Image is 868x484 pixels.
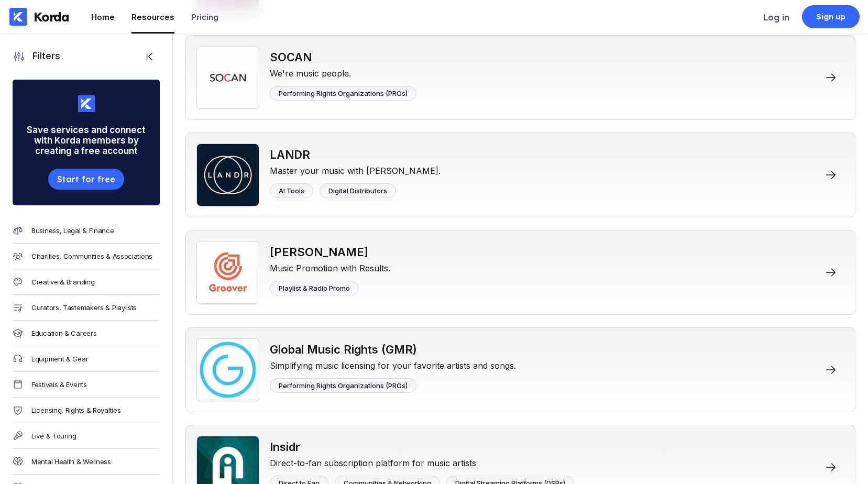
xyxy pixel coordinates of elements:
a: Charities, Communities & Associations [13,244,160,269]
div: Festivals & Events [31,380,87,389]
div: We're music people. [270,64,416,79]
a: Equipment & Gear [13,346,160,372]
a: Business, Legal & Finance [13,218,160,244]
a: LANDRLANDRMaster your music with [PERSON_NAME].AI ToolsDigital Distributors [185,133,855,217]
div: Pricing [191,12,218,22]
div: LANDR [270,148,441,161]
div: Start for free [57,174,115,184]
div: Playlist & Radio Promo [279,284,350,292]
div: Performing Rights Organizations (PROs) [279,381,408,390]
div: [PERSON_NAME] [270,245,390,259]
a: Global Music Rights (GMR)Global Music Rights (GMR)Simplifying music licensing for your favorite a... [185,327,855,412]
div: AI Tools [279,186,304,195]
div: Resources [131,12,174,22]
div: Insidr [270,440,574,454]
div: Music Promotion with Results. [270,259,390,273]
a: Festivals & Events [13,372,160,398]
div: Filters [25,50,60,63]
a: Mental Health & Wellness [13,449,160,475]
div: Licensing, Rights & Royalties [31,406,120,414]
div: Direct-to-fan subscription platform for music artists [270,454,574,468]
div: Education & Careers [31,329,96,337]
div: Simplifying music licensing for your favorite artists and songs. [270,356,516,371]
div: Sign up [816,12,846,22]
a: Curators, Tastemakers & Playlists [13,295,160,321]
div: Save services and connect with Korda members by creating a free account [13,112,160,169]
a: SOCANSOCANWe're music people.Performing Rights Organizations (PROs) [185,35,855,120]
button: Start for free [48,169,124,190]
a: Education & Careers [13,321,160,346]
a: Groover[PERSON_NAME]Music Promotion with Results.Playlist & Radio Promo [185,230,855,315]
div: Korda [34,9,69,25]
a: Sign up [802,5,860,28]
img: LANDR [196,144,259,206]
img: Groover [196,241,259,304]
div: Business, Legal & Finance [31,226,114,235]
div: Home [91,12,115,22]
div: SOCAN [270,50,416,64]
img: SOCAN [196,46,259,109]
div: Log in [763,12,789,23]
div: Charities, Communities & Associations [31,252,152,260]
div: Master your music with [PERSON_NAME]. [270,161,441,176]
div: Global Music Rights (GMR) [270,343,516,356]
a: Live & Touring [13,423,160,449]
img: Global Music Rights (GMR) [196,338,259,401]
div: Creative & Branding [31,278,94,286]
div: Curators, Tastemakers & Playlists [31,303,137,312]
div: Mental Health & Wellness [31,457,111,466]
div: Performing Rights Organizations (PROs) [279,89,408,97]
a: Creative & Branding [13,269,160,295]
a: Licensing, Rights & Royalties [13,398,160,423]
div: Digital Distributors [328,186,387,195]
div: Equipment & Gear [31,355,88,363]
div: Live & Touring [31,432,76,440]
